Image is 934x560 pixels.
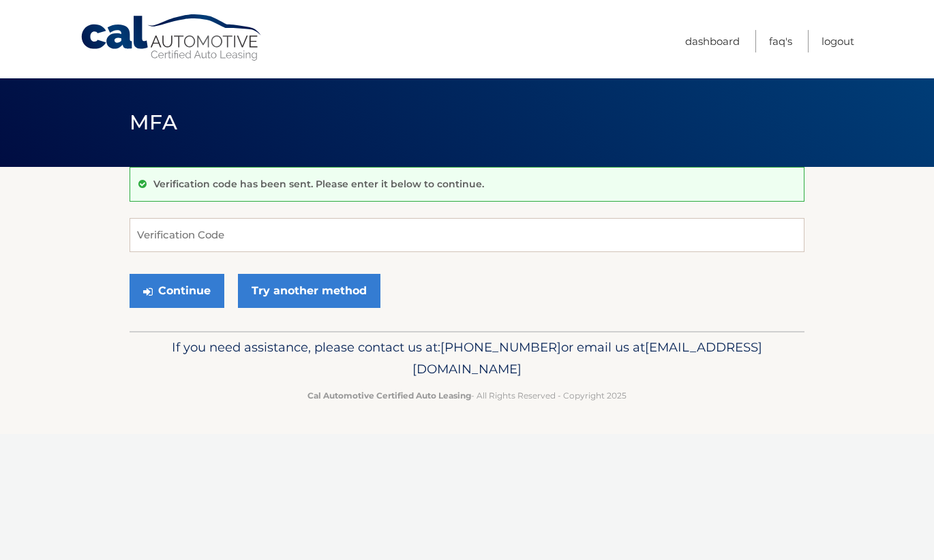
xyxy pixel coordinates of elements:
p: - All Rights Reserved - Copyright 2025 [138,388,796,403]
a: Logout [822,30,854,52]
a: Dashboard [685,30,740,52]
strong: Cal Automotive Certified Auto Leasing [307,390,471,401]
p: Verification code has been sent. Please enter it below to continue. [153,178,484,190]
span: MFA [130,110,177,135]
a: Try another method [238,274,380,308]
a: Cal Automotive [80,14,264,62]
p: If you need assistance, please contact us at: or email us at [138,337,796,380]
a: FAQ's [769,30,792,52]
button: Continue [130,274,224,308]
span: [PHONE_NUMBER] [440,339,561,355]
input: Verification Code [130,218,804,252]
span: [EMAIL_ADDRESS][DOMAIN_NAME] [412,339,762,377]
